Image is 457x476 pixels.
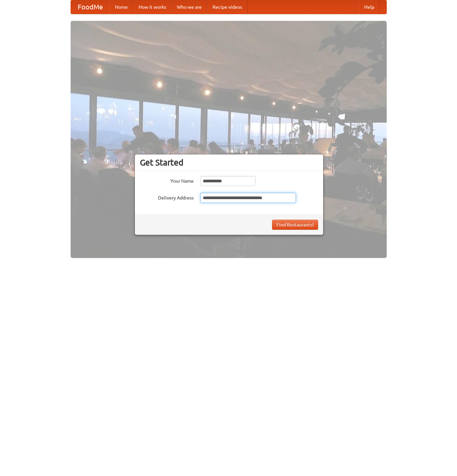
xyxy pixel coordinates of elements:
a: Recipe videos [207,0,247,14]
a: Home [110,0,133,14]
a: Who we are [172,0,207,14]
label: Delivery Address [140,193,194,201]
a: Help [359,0,380,14]
h3: Get Started [140,157,318,168]
button: Find Restaurants! [272,220,318,230]
a: How it works [133,0,172,14]
a: FoodMe [71,0,110,14]
label: Your Name [140,176,194,184]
